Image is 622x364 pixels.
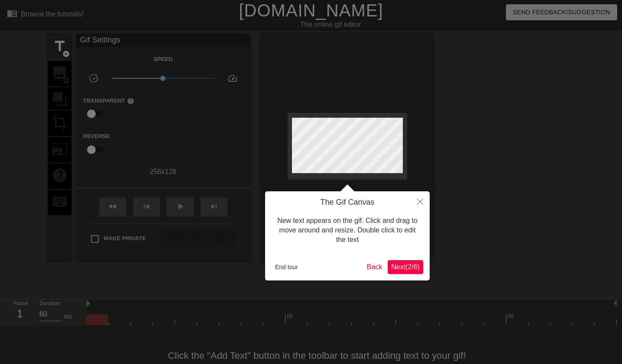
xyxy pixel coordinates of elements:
[391,263,420,271] span: Next ( 2 / 6 )
[363,260,386,274] button: Back
[411,191,430,211] button: Close
[272,198,423,207] h4: The Gif Canvas
[272,261,301,274] button: End tour
[388,260,423,274] button: Next
[272,207,423,254] div: New text appears on the gif. Click and drag to move around and resize. Double click to edit the text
